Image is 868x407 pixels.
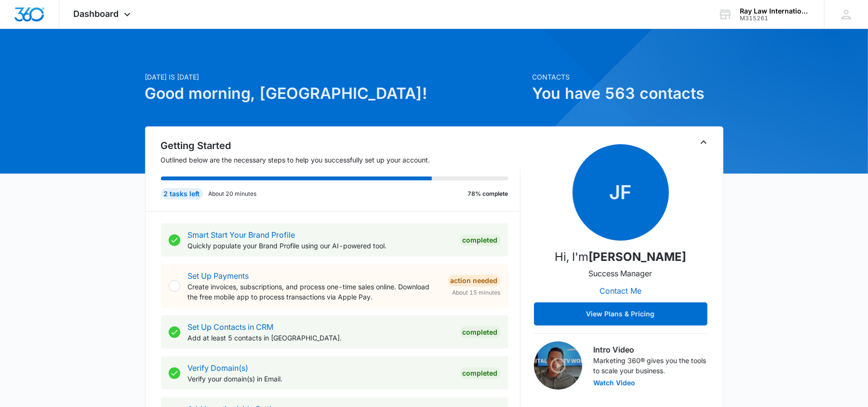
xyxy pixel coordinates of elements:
p: Hi, I'm [555,248,686,266]
span: JF [573,144,669,241]
p: Marketing 360® gives you the tools to scale your business. [594,355,708,376]
p: Add at least 5 contacts in [GEOGRAPHIC_DATA]. [188,333,452,343]
h2: Getting Started [161,138,521,153]
div: Completed [460,234,501,246]
button: Contact Me [590,279,651,302]
strong: [PERSON_NAME] [588,250,686,264]
a: Smart Start Your Brand Profile [188,230,295,240]
span: About 15 minutes [453,288,501,297]
div: account name [740,7,810,15]
p: Outlined below are the necessary steps to help you successfully set up your account. [161,155,521,165]
a: Set Up Payments [188,271,249,281]
h1: You have 563 contacts [533,82,723,105]
p: Verify your domain(s) in Email. [188,374,452,384]
h1: Good morning, [GEOGRAPHIC_DATA]! [145,82,527,105]
img: Intro Video [534,341,582,390]
span: Dashboard [74,9,119,19]
button: Watch Video [594,380,636,386]
div: account id [740,15,810,22]
p: About 20 minutes [209,190,257,198]
p: 78% complete [468,190,508,198]
p: [DATE] is [DATE] [145,72,527,82]
button: Toggle Collapse [698,136,709,148]
a: Verify Domain(s) [188,363,249,373]
p: Create invoices, subscriptions, and process one-time sales online. Download the free mobile app t... [188,282,440,302]
div: Completed [460,367,501,379]
p: Contacts [533,72,723,82]
p: Quickly populate your Brand Profile using our AI-powered tool. [188,241,452,251]
h3: Intro Video [594,344,708,355]
div: 2 tasks left [161,188,203,200]
p: Success Manager [589,268,653,279]
div: Action Needed [448,275,501,286]
button: View Plans & Pricing [534,302,708,326]
div: Completed [460,326,501,338]
a: Set Up Contacts in CRM [188,322,274,332]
